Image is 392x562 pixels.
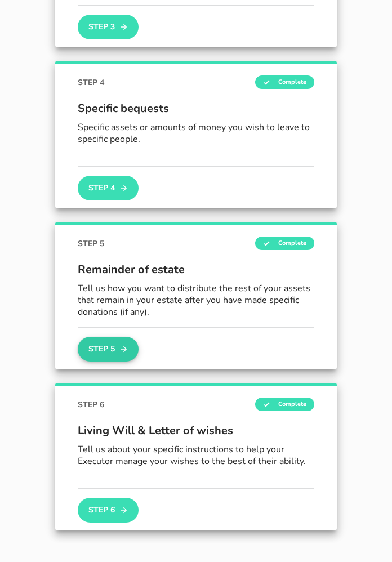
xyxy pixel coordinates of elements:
[255,237,314,250] span: Complete
[78,498,139,523] button: Step 6
[78,399,104,411] span: STEP 6
[78,337,139,362] button: Step 5
[255,398,314,411] span: Complete
[78,238,104,249] span: STEP 5
[78,422,314,439] span: Living Will & Letter of wishes
[255,75,314,89] span: Complete
[78,176,139,200] button: Step 4
[78,15,139,39] button: Step 3
[78,283,314,318] p: Tell us how you want to distribute the rest of your assets that remain in your estate after you h...
[78,100,314,117] span: Specific bequests
[78,261,314,278] span: Remainder of estate
[78,122,314,145] p: Specific assets or amounts of money you wish to leave to specific people.
[78,77,104,88] span: STEP 4
[78,444,314,467] p: Tell us about your specific instructions to help your Executor manage your wishes to the best of ...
